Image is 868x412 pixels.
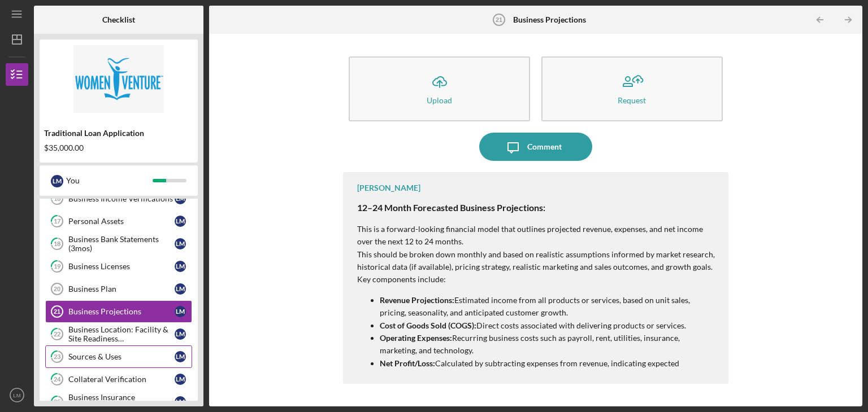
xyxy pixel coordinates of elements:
strong: Cost of Goods Sold (COGS): [380,321,476,330]
div: Business Projections [68,307,175,316]
a: 23Sources & UsesLM [45,345,192,368]
div: You [66,171,153,190]
div: L M [175,328,186,340]
a: 24Collateral VerificationLM [45,368,192,391]
b: Checklist [102,15,135,24]
img: Product logo [40,45,198,113]
b: Business Projections [513,15,586,24]
a: 21Business ProjectionsLM [45,300,192,323]
a: 18Business Bank Statements (3mos)LM [45,233,192,255]
button: Upload [349,56,530,121]
p: Key components include: [357,273,717,286]
a: 17Personal AssetsLM [45,210,192,233]
div: L M [175,283,186,295]
tspan: 16 [54,195,61,203]
p: Direct costs associated with delivering products or services. [380,319,717,332]
tspan: 17 [54,218,61,225]
div: L M [175,396,186,407]
div: Business Income Verifications [68,194,175,203]
tspan: 20 [54,286,60,292]
div: Comment [527,133,562,161]
p: Estimated income from all products or services, based on unit sales, pricing, seasonality, and an... [380,294,717,319]
div: L M [175,306,186,317]
button: Request [541,56,723,121]
div: Personal Assets [68,217,175,226]
div: Upload [427,96,452,104]
div: $35,000.00 [44,143,193,152]
strong: Operating Expenses: [380,333,452,343]
a: 20Business PlanLM [45,278,192,300]
a: 16Business Income VerificationsLM [45,187,192,210]
div: L M [175,261,186,272]
p: Recurring business costs such as payroll, rent, utilities, insurance, marketing, and technology. [380,332,717,357]
p: This should be broken down monthly and based on realistic assumptions informed by market research... [357,248,717,274]
div: [PERSON_NAME] [357,183,420,192]
div: Business Plan [68,284,175,293]
div: L M [175,238,186,249]
strong: 12–24 Month Forecasted Business Projections: [357,202,545,213]
tspan: 21 [496,16,502,23]
div: Traditional Loan Application [44,129,193,138]
text: LM [13,392,20,398]
p: Calculated by subtracting expenses from revenue, indicating expected profitability or funding needs. [380,357,717,383]
button: Comment [479,133,592,161]
div: Request [618,96,646,104]
div: L M [175,216,186,227]
div: L M [175,351,186,362]
tspan: 24 [54,376,61,383]
strong: Net Profit/Loss: [380,358,435,368]
div: Business Licenses [68,262,175,271]
a: 22Business Location: Facility & Site Readiness DocumentationLM [45,323,192,345]
div: Business Insurance Verification [68,393,175,411]
div: Sources & Uses [68,352,175,361]
div: L M [51,175,63,187]
button: LM [6,384,28,406]
tspan: 19 [54,263,61,270]
div: L M [175,374,186,385]
div: Business Location: Facility & Site Readiness Documentation [68,325,175,343]
tspan: 22 [54,331,60,338]
p: This is a forward-looking financial model that outlines projected revenue, expenses, and net inco... [357,223,717,248]
a: 19Business LicensesLM [45,255,192,278]
div: L M [175,193,186,204]
tspan: 21 [54,308,60,315]
div: Collateral Verification [68,375,175,384]
strong: Revenue Projections: [380,295,454,305]
tspan: 25 [54,398,60,406]
div: Business Bank Statements (3mos) [68,235,175,253]
tspan: 23 [54,353,60,361]
tspan: 18 [54,240,60,248]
